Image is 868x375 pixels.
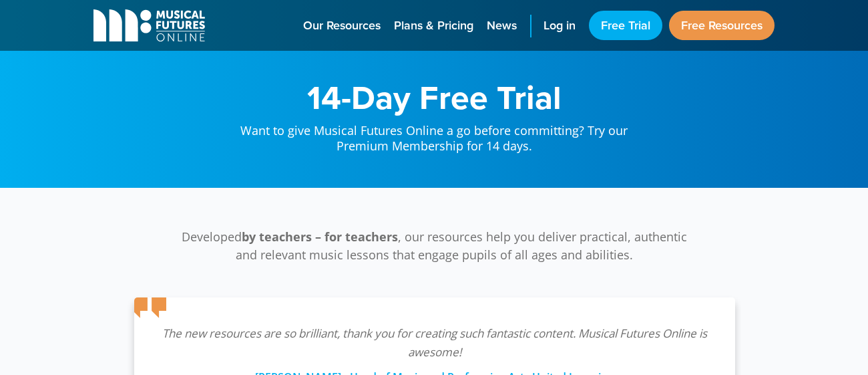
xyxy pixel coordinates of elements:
p: Want to give Musical Futures Online a go before committing? Try our Premium Membership for 14 days. [227,114,641,154]
a: Free Resources [669,11,775,40]
span: Log in [544,17,576,35]
h1: 14-Day Free Trial [227,80,641,114]
span: Plans & Pricing [394,17,473,35]
a: Free Trial [589,11,662,40]
span: Our Resources [303,17,381,35]
p: Developed , our resources help you deliver practical, authentic and relevant music lessons that e... [174,228,694,264]
strong: by teachers – for teachers [242,229,398,245]
p: The new resources are so brilliant, thank you for creating such fantastic content. Musical Future... [161,324,708,362]
span: News [487,17,517,35]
